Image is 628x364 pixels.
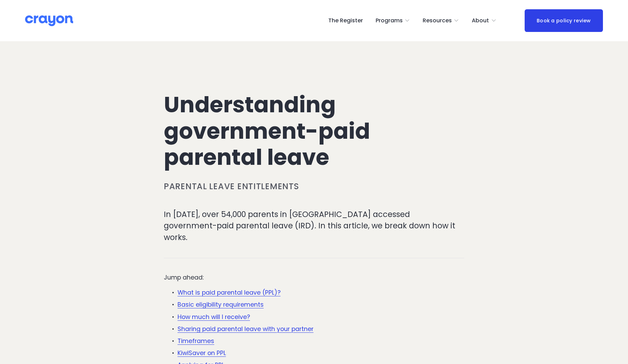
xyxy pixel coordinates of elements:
[178,300,264,309] a: Basic eligibility requirements
[25,15,73,27] img: Crayon
[164,181,299,192] a: Parental leave entitlements
[178,313,250,321] a: How much will I receive?
[178,337,214,345] a: Timeframes
[525,9,603,32] a: Book a policy review
[164,273,464,282] p: Jump ahead:
[423,16,452,26] span: Resources
[178,325,313,333] a: Sharing paid parental leave with your partner
[328,15,363,26] a: The Register
[164,92,464,171] h1: Understanding government-paid parental leave
[376,15,410,26] a: folder dropdown
[178,349,226,357] a: KiwiSaver on PPL
[178,288,281,297] a: What is paid parental leave (PPL)?
[423,15,459,26] a: folder dropdown
[472,16,489,26] span: About
[472,15,496,26] a: folder dropdown
[164,209,464,243] p: In [DATE], over 54,000 parents in [GEOGRAPHIC_DATA] accessed government-paid parental leave (IRD)...
[376,16,403,26] span: Programs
